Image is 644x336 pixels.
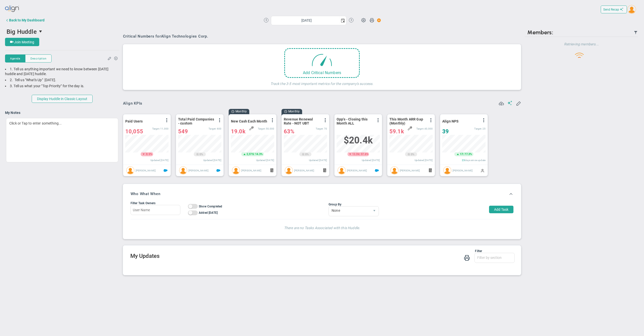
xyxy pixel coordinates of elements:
span: | [253,152,254,156]
h4: Retrieving members... [525,42,638,46]
span: Suggestions (AI Feature) [507,101,512,105]
span: 0 [408,152,409,157]
span: Updated [DATE] [203,159,221,162]
span: | [359,152,360,156]
span: Description [30,56,46,61]
span: 11,000 [160,127,169,130]
span: 3. Tell us what your "Top Priority" for the day is. [10,84,84,88]
span: Join Meeting [14,40,34,44]
span: 17 [460,152,463,156]
span: 600 [217,127,221,130]
span: Print Huddle [370,18,374,25]
img: Alex Abramson [285,166,293,174]
span: Target: [316,127,323,130]
span: New Cash Each Month [231,119,267,123]
span: | [303,153,304,156]
span: select [370,206,379,216]
button: Agenda [5,54,25,63]
h3: Who What When [131,192,160,196]
span: 1 [410,126,412,129]
span: Target: [258,127,265,130]
span: select [37,27,45,36]
span: Formula Driven [323,167,326,174]
div: Back to My Dashboard [9,18,45,22]
span: [PERSON_NAME] [188,169,209,172]
span: [PERSON_NAME] [136,169,156,172]
span: 77.3% [464,152,472,156]
span: | [198,153,198,156]
span: Align KPIs [123,101,143,106]
button: Display Huddle in Classic Layout [32,95,93,103]
button: Join Meeting [5,38,39,46]
span: 18,996.46 [231,128,246,135]
img: align-logo.svg [5,4,20,14]
span: Target: [209,127,216,130]
div: 1. Tell us anything important we need to know between [DATE] huddle and [DATE] huddle. [5,67,119,76]
span: 0% [305,153,309,156]
span: [PERSON_NAME] [347,169,367,172]
span: Agenda [10,56,20,61]
span: None [329,206,370,215]
img: Eugene Terk [232,166,240,174]
span: days since update [465,159,486,162]
span: Paid Users [125,119,143,123]
img: Doug Walner [179,166,187,174]
span: 59,133.24 [389,128,404,135]
input: Filter by section [475,253,514,262]
h4: My Notes [5,110,119,115]
span: [PERSON_NAME] [400,169,420,172]
span: Filter Updated Members [634,30,638,35]
span: Print My Huddle Updates [464,254,470,261]
div: Add Critical Numbers [285,70,359,75]
span: Salesforce Enabled<br ></span>Opportunities still to close this Month [375,169,379,173]
button: Add Task [489,206,513,213]
span: 25 [482,127,485,130]
span: 3 [145,152,147,156]
span: $20,400 [344,135,373,146]
span: [PERSON_NAME] [241,169,261,172]
span: Send Recap [603,8,619,11]
span: Added [DATE] [199,211,218,215]
span: Manually Updated [480,168,484,172]
span: 63% [284,128,294,135]
span: Align Technologies Corp. [161,34,208,39]
div: Click or Tap to enter something... [6,118,118,162]
span: select [339,16,346,25]
span: 14.3% [255,152,263,156]
div: Group By [329,203,379,206]
span: Original Target that is linked 1 time [408,128,410,130]
span: Big Huddle [7,28,37,35]
span: 40,000 [424,127,433,130]
span: | [409,153,410,156]
button: Send Recap [601,6,627,13]
img: 48978.Person.photo [627,5,636,14]
div: 2. Tell us "What's Up" [DATE]. [5,78,119,82]
div: Filter Task Owners [131,201,180,205]
span: Salesforce Enabled<br ></span>Reporting Users [164,169,168,173]
span: Target: [474,127,482,130]
span: 23 [462,159,465,162]
span: 50,000 [266,127,274,130]
span: Formula Driven [429,167,431,174]
span: | [463,152,464,156]
span: 0 [302,152,303,157]
img: Doug Walner [126,166,134,174]
img: Hannah Dogru [338,166,346,174]
h2: My Updates [130,253,515,260]
span: [PERSON_NAME] [453,169,473,172]
span: Target: [152,127,159,130]
span: 2,375 [247,152,254,156]
span: Original Target that is linked 1 time [249,128,252,130]
span: Edit My KPIs [516,101,521,106]
span: | [147,152,148,156]
span: 0 [196,152,198,157]
button: Description [25,54,52,63]
span: 0% [411,153,414,156]
span: 549 [178,128,188,135]
span: Updated [DATE] [256,159,274,162]
span: 39 [442,128,449,135]
span: This Month ARR Gap (Monthly) [389,117,426,125]
span: Updated [DATE] [361,159,380,162]
span: Updated [DATE] [150,159,168,162]
span: Align NPS [442,119,459,123]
